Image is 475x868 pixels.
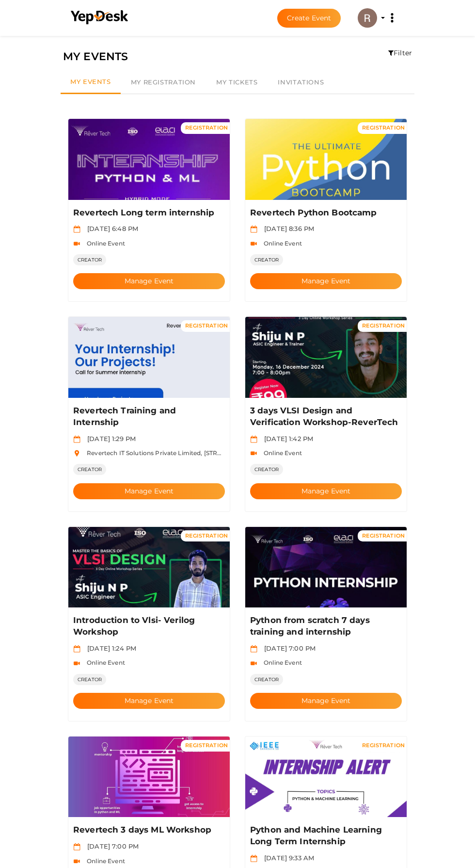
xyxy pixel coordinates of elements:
span: Online Event [82,857,125,865]
span: REGISTRATION [362,322,405,329]
span: CREATOR [73,254,106,265]
span: [DATE] 9:33 AM [259,854,314,862]
span: REGISTRATION [362,124,405,131]
span: CREATOR [250,254,283,265]
img: calendar.svg [250,645,257,653]
span: [DATE] 7:00 PM [82,842,139,850]
button: Create Event [277,9,341,28]
p: Python and Machine Learning Long Term Internship [250,824,399,848]
img: MMTSULBO_normal.jpeg [68,737,230,818]
span: My Events [70,78,111,85]
img: video-icon.svg [73,660,80,667]
img: IFFQVMFG_normal.jpeg [245,119,407,200]
span: REGISTRATION [185,322,228,329]
img: ZCWR2EGB_normal.jpeg [68,527,230,608]
p: Introduction to Vlsi- Verilog Workshop [73,615,222,638]
span: CREATOR [250,674,283,685]
span: [DATE] 1:24 PM [82,644,136,652]
span: My Tickets [216,78,257,86]
img: video-icon.svg [250,450,257,457]
button: Manage Event [73,693,225,709]
span: [DATE] 6:48 PM [82,225,138,232]
img: calendar.svg [250,855,257,862]
span: Revertech IT Solutions Private Limited, [STREET_ADDRESS] [82,449,264,457]
span: [DATE] 7:00 PM [259,644,316,652]
span: [DATE] 1:29 PM [82,435,136,442]
img: video-icon.svg [250,240,257,247]
img: video-icon.svg [73,858,80,865]
button: Manage Event [250,693,402,709]
img: location.svg [73,450,80,457]
p: Revertech Python Bootcamp [250,207,399,219]
span: REGISTRATION [185,742,228,749]
span: REGISTRATION [362,742,405,749]
button: Manage Event [250,483,402,499]
span: CREATOR [73,674,106,685]
span: Invitations [278,78,324,86]
span: Online Event [259,659,302,666]
img: ACg8ocK1IXjeUGWyc3PMIVOJUlgCGKZlH2uMoDsdyvXYNjgcwvKtCg=s100 [358,8,377,28]
img: calendar.svg [73,226,80,233]
img: calendar.svg [250,436,257,443]
img: SLJ5P2XM_normal.jpeg [245,527,407,608]
p: Revertech 3 days ML Workshop [73,824,222,836]
span: Online Event [82,659,125,666]
div: MY EVENTS [63,48,412,65]
img: NE7DYYBO_normal.jpeg [245,737,407,818]
span: CREATOR [250,464,283,475]
button: Manage Event [73,483,225,499]
a: My Events [61,71,121,94]
span: [DATE] 1:42 PM [259,435,313,442]
p: Revertech Training and Internship [73,405,222,428]
span: Online Event [259,240,302,247]
span: REGISTRATION [185,532,228,539]
span: CREATOR [73,464,106,475]
img: calendar.svg [73,843,80,851]
img: HR4AEVKG_normal.jpeg [68,119,230,200]
span: My Registration [131,78,196,86]
a: My Tickets [206,71,268,94]
img: calendar.svg [250,226,257,233]
a: Invitations [268,71,334,94]
button: Manage Event [250,273,402,289]
img: calendar.svg [73,436,80,443]
p: Revertech Long term internship [73,207,222,219]
img: ZO7ZZY8W_normal.jpeg [245,317,407,398]
p: Python from scratch 7 days training and internship [250,615,399,638]
img: video-icon.svg [73,240,80,247]
span: Online Event [259,449,302,457]
img: calendar.svg [73,645,80,653]
a: My Registration [121,71,206,94]
span: REGISTRATION [185,124,228,131]
button: Manage Event [73,273,225,289]
img: video-icon.svg [250,660,257,667]
span: Online Event [82,240,125,247]
span: [DATE] 8:36 PM [259,225,314,232]
div: Filter [388,48,412,58]
p: 3 days VLSI Design and Verification Workshop-ReverTech [250,405,399,428]
span: REGISTRATION [362,532,405,539]
img: MNXOGAKD_normal.jpeg [68,317,230,398]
